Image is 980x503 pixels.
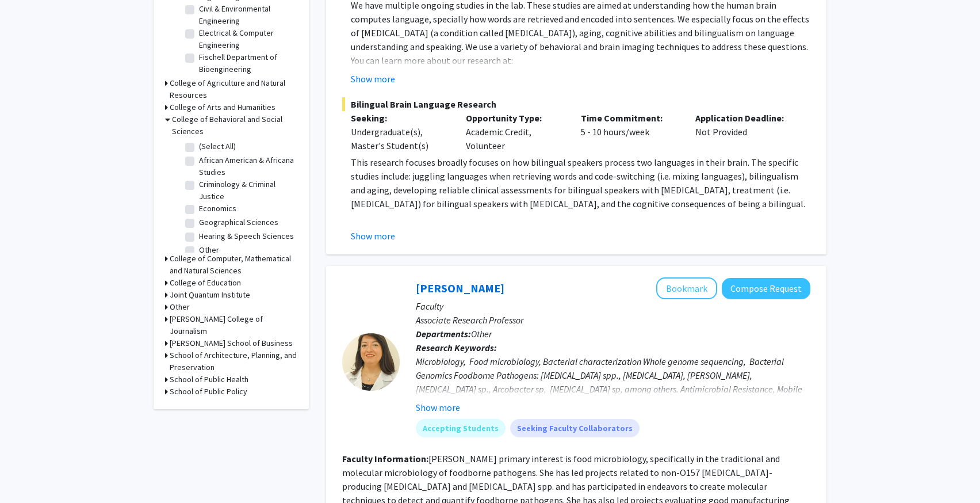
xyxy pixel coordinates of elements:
label: Other [199,244,219,256]
iframe: Chat [9,451,49,494]
button: Show more [351,72,395,86]
label: Geographical Sciences [199,216,278,228]
h3: College of Agriculture and Natural Resources [170,77,297,101]
h3: [PERSON_NAME] College of Journalism [170,313,297,337]
mat-chip: Seeking Faculty Collaborators [510,419,640,437]
h3: College of Education [170,277,241,289]
p: Application Deadline: [695,111,793,125]
div: Undergraduate(s), Master's Student(s) [351,125,449,153]
a: [PERSON_NAME] [416,281,504,295]
div: Microbiology, Food microbiology, Bacterial characterization Whole genome sequencing, Bacterial Ge... [416,355,810,410]
div: Not Provided [687,111,802,153]
label: (Select All) [199,140,236,153]
div: Academic Credit, Volunteer [457,111,572,153]
b: Faculty Information: [342,453,428,464]
label: Hearing & Speech Sciences [199,230,294,242]
button: Compose Request to Magaly Toro [722,278,810,299]
label: Civil & Environmental Engineering [199,3,294,27]
p: Opportunity Type: [466,111,564,125]
span: Other [471,328,492,340]
label: Fischell Department of Bioengineering [199,51,294,75]
p: Faculty [416,299,810,313]
label: African American & Africana Studies [199,154,294,178]
button: Add Magaly Toro to Bookmarks [656,277,717,299]
button: Show more [351,229,395,243]
h3: Other [170,301,190,313]
span: Bilingual Brain Language Research [342,97,810,111]
button: Show more [416,401,460,414]
h3: School of Architecture, Planning, and Preservation [170,349,297,374]
h3: College of Behavioral and Social Sciences [172,113,297,138]
h3: School of Public Health [170,374,248,386]
label: Materials Science & Engineering [199,75,294,100]
b: Departments: [416,328,471,340]
h3: School of Public Policy [170,386,247,398]
h3: Joint Quantum Institute [170,289,250,301]
p: Associate Research Professor [416,313,810,327]
p: This research focuses broadly focuses on how bilingual speakers process two languages in their br... [351,155,810,211]
label: Economics [199,203,236,215]
h3: College of Arts and Humanities [170,101,275,113]
mat-chip: Accepting Students [416,419,506,437]
h3: College of Computer, Mathematical and Natural Sciences [170,253,297,277]
label: Criminology & Criminal Justice [199,178,294,203]
label: Electrical & Computer Engineering [199,27,294,51]
b: Research Keywords: [416,342,497,353]
p: You can learn more about our research at: [351,54,810,67]
div: 5 - 10 hours/week [572,111,687,153]
p: Time Commitment: [581,111,679,125]
h3: [PERSON_NAME] School of Business [170,337,293,349]
p: Seeking: [351,111,449,125]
